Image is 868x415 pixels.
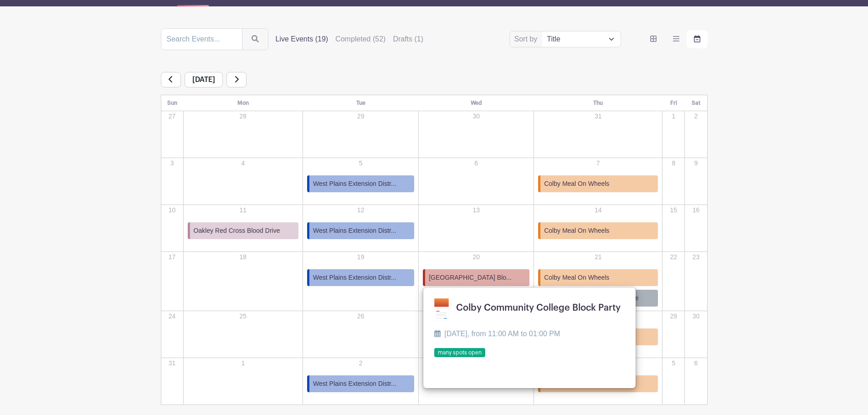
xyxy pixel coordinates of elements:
p: 6 [685,359,706,368]
label: Completed (52) [335,34,385,45]
label: Drafts (1) [393,34,423,45]
p: 9 [685,159,706,168]
a: West Plains Extension Distr... [307,222,414,239]
p: 25 [184,312,302,321]
p: 11 [184,205,302,215]
th: Fri [663,95,685,111]
th: Sat [685,95,707,111]
p: 22 [663,252,684,262]
p: 31 [162,359,183,368]
p: 2 [685,112,706,121]
p: 10 [162,205,183,215]
p: 12 [303,205,418,215]
p: 15 [663,205,684,215]
span: [GEOGRAPHIC_DATA] Blo... [429,273,512,282]
p: 27 [162,112,183,121]
span: [DATE] [185,72,223,87]
p: 1 [184,359,302,368]
div: order and view [643,30,708,48]
p: 21 [534,252,662,262]
span: West Plains Extension Distr... [313,379,396,389]
p: 31 [534,112,662,121]
p: 30 [419,112,533,121]
span: Colby Meal On Wheels [544,179,609,189]
a: West Plains Extension Distr... [307,269,414,286]
p: 27 [419,312,533,321]
input: Search Events... [161,28,242,50]
th: Thu [534,95,663,111]
span: West Plains Extension Distr... [313,179,396,189]
a: Colby Meal On Wheels [538,222,658,239]
p: 2 [303,359,418,368]
p: 29 [303,112,418,121]
p: 30 [685,312,706,321]
p: 23 [685,252,706,262]
p: 6 [419,159,533,168]
a: West Plains Extension Distr... [307,375,414,392]
th: Mon [183,95,303,111]
span: Colby Meal On Wheels [544,226,609,236]
span: West Plains Extension Distr... [313,226,396,236]
p: 16 [685,205,706,215]
a: Colby Meal On Wheels [538,269,658,286]
p: 17 [162,252,183,262]
p: 13 [419,205,533,215]
p: 26 [303,312,418,321]
p: 29 [663,312,684,321]
a: Oakley Red Cross Blood Drive [188,222,298,239]
a: [GEOGRAPHIC_DATA] Blo... [423,269,529,286]
label: Live Events (19) [276,34,329,45]
a: West Plains Extension Distr... [307,175,414,192]
p: 5 [303,159,418,168]
span: Colby Meal On Wheels [544,273,609,282]
span: Oakley Red Cross Blood Drive [194,226,280,236]
th: Sun [161,95,183,111]
th: Wed [419,95,534,111]
p: 24 [162,312,183,321]
p: 7 [534,159,662,168]
p: 14 [534,205,662,215]
p: 5 [663,359,684,368]
span: West Plains Extension Distr... [313,273,396,282]
a: Colby Meal On Wheels [538,175,658,192]
p: 20 [419,252,533,262]
p: 28 [184,112,302,121]
p: 18 [184,252,302,262]
p: 8 [663,159,684,168]
p: 3 [419,359,533,368]
p: 4 [184,159,302,168]
label: Sort by [514,34,540,45]
p: 3 [162,159,183,168]
p: 19 [303,252,418,262]
th: Tue [303,95,419,111]
div: filters [276,34,424,45]
p: 1 [663,112,684,121]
